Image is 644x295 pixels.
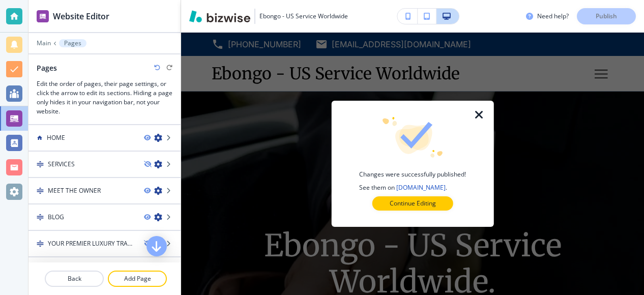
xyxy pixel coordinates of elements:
[28,204,181,231] div: DragBLOG
[109,274,166,283] p: Add Page
[64,40,81,47] p: Pages
[53,10,109,22] h2: Website Editor
[28,152,181,178] div: DragSERVICES
[108,271,167,287] button: Add Page
[372,196,453,211] button: Continue Editing
[189,10,250,22] img: Bizwise Logo
[46,274,103,283] p: Back
[390,199,436,208] p: Continue Editing
[28,231,181,257] div: DragYOUR PREMIER LUXURY TRANSPORTATION SOLUTION IN [GEOGRAPHIC_DATA] 6491598
[45,271,104,287] button: Back
[28,178,181,204] div: DragMEET THE OWNER
[47,133,65,142] h4: HOME
[28,257,181,284] div: DragULTIMATE LUXURY TRANSPORTATION EXPERIENCES
[259,12,348,21] h3: Ebongo - US Service Worldwide
[359,170,466,192] h4: Changes were successfully published! See them on .
[48,160,75,169] h4: SERVICES
[37,187,44,194] img: Drag
[37,240,44,247] img: Drag
[396,183,446,192] a: [DOMAIN_NAME]
[37,79,172,116] h3: Edit the order of pages, their page settings, or click the arrow to edit its sections. Hiding a p...
[382,117,444,158] img: icon
[59,39,86,47] button: Pages
[37,63,57,73] h2: Pages
[189,9,348,24] button: Ebongo - US Service Worldwide
[48,239,136,248] h4: YOUR PREMIER LUXURY TRANSPORTATION SOLUTION IN [GEOGRAPHIC_DATA] 6491598
[37,10,49,22] img: editor icon
[48,186,101,195] h4: MEET THE OWNER
[537,12,569,21] h3: Need help?
[37,161,44,168] img: Drag
[28,125,181,152] div: HOME
[37,40,51,47] button: Main
[37,214,44,221] img: Drag
[48,213,64,222] h4: BLOG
